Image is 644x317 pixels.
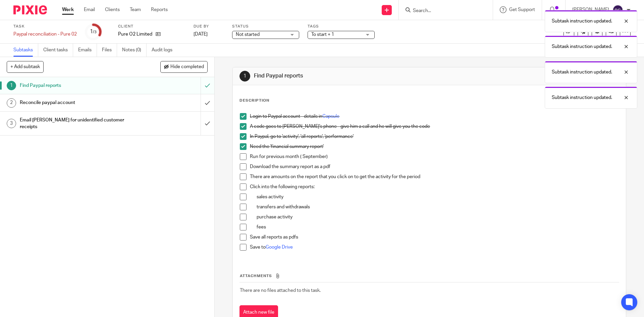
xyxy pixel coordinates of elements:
[13,5,47,14] img: Pixie
[118,24,185,29] label: Client
[257,224,619,230] p: fees
[250,173,619,180] p: There are amounts on the report that you click on to get the activity for the period
[239,98,269,103] p: Description
[552,18,612,24] p: Subtask instruction updated.
[13,24,77,29] label: Task
[7,81,16,90] div: 1
[250,143,619,150] p: Need the 'financial summary report'
[93,30,97,34] small: /3
[13,44,38,57] a: Subtasks
[250,234,619,241] p: Save all reports as pdfs
[250,244,619,251] p: Save to
[240,274,272,278] span: Attachments
[43,44,73,57] a: Client tasks
[84,6,95,13] a: Email
[250,133,619,140] p: In Paypal, go to 'activity', 'all reports', 'performance'
[20,115,136,132] h1: Email [PERSON_NAME] for unidentified customer receipts
[62,6,74,13] a: Work
[78,44,97,57] a: Emails
[240,288,321,293] span: There are no files attached to this task.
[7,61,44,72] button: + Add subtask
[151,6,168,13] a: Reports
[7,119,16,128] div: 3
[552,94,612,101] p: Subtask instruction updated.
[20,98,136,108] h1: Reconcile paypal account
[250,163,619,170] p: Download the summary report as a pdf
[552,43,612,50] p: Subtask instruction updated.
[257,214,619,220] p: purchase activity
[257,204,619,210] p: transfers and withdrawals
[102,44,117,57] a: Files
[194,24,224,29] label: Due by
[239,71,250,82] div: 1
[90,28,97,36] div: 1
[250,123,619,130] p: A code goes to [PERSON_NAME]'s phone - give him a call and he will give you the code
[257,194,619,200] p: sales activity
[250,153,619,160] p: Run for previous month ( September)
[170,64,204,70] span: Hide completed
[311,32,334,37] span: To start + 1
[552,69,612,75] p: Subtask instruction updated.
[105,6,120,13] a: Clients
[250,183,619,190] p: Click into the following reports:
[322,114,339,119] a: Capsule
[20,81,136,91] h1: Find Paypal reports
[160,61,208,72] button: Hide completed
[250,113,619,120] p: Login to Paypal account - details in
[236,32,260,37] span: Not started
[612,5,623,15] img: svg%3E
[308,24,375,29] label: Tags
[232,24,299,29] label: Status
[118,31,152,38] p: Pure O2 Limited
[266,245,293,250] a: Google Drive
[7,98,16,108] div: 2
[130,6,141,13] a: Team
[152,44,177,57] a: Audit logs
[122,44,147,57] a: Notes (0)
[194,32,208,37] span: [DATE]
[254,72,444,80] h1: Find Paypal reports
[13,31,77,38] div: Paypal reconciliation - Pure 02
